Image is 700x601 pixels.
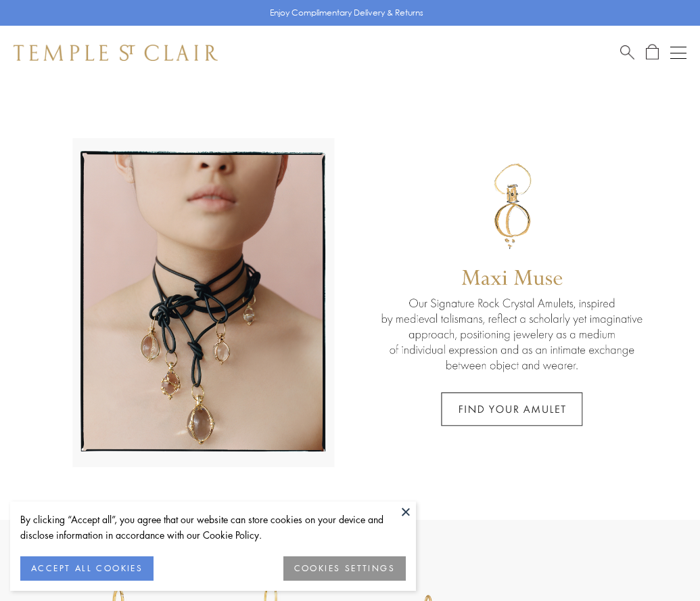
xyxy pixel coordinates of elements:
a: Open Shopping Bag [646,44,659,61]
div: By clicking “Accept all”, you agree that our website can store cookies on your device and disclos... [20,512,406,543]
button: ACCEPT ALL COOKIES [20,556,154,581]
p: Enjoy Complimentary Delivery & Returns [270,6,423,20]
button: COOKIES SETTINGS [283,556,406,581]
img: Temple St. Clair [14,45,218,61]
a: Search [620,44,634,61]
button: Open navigation [670,45,686,61]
